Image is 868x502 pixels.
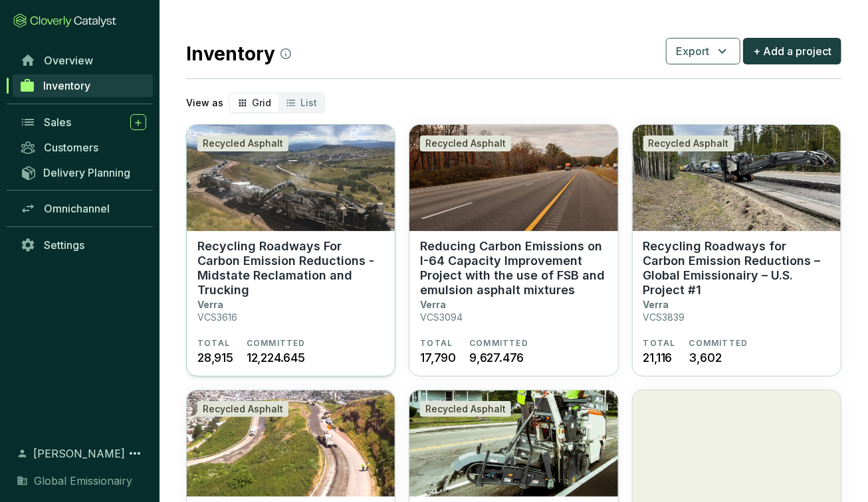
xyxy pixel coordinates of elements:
div: segmented control [229,92,326,114]
span: Sales [44,116,71,129]
span: COMMITTED [689,338,748,349]
span: Omnichannel [44,202,110,215]
span: COMMITTED [469,338,528,349]
a: Overview [13,49,153,72]
div: Recycled Asphalt [197,401,288,417]
a: Customers [13,136,153,159]
div: Recycled Asphalt [643,135,734,151]
span: Export [676,43,709,59]
span: 21,116 [643,349,673,367]
button: Export [666,38,740,64]
span: Global Emissionairy [34,473,132,489]
p: View as [186,96,223,110]
a: Reducing Carbon Emissions on I-64 Capacity Improvement Project with the use of FSB and emulsion a... [409,124,618,376]
span: TOTAL [420,338,453,349]
a: Omnichannel [13,197,153,220]
p: VCS3094 [420,311,463,323]
p: Verra [420,299,446,310]
a: Inventory [13,74,153,97]
span: Grid [252,97,271,108]
img: Recycling Roadways For Carbon Emission Reductions - Midstate Reclamation and Trucking [187,125,395,231]
span: 12,224.645 [247,349,305,367]
div: Recycled Asphalt [420,401,511,417]
span: 28,915 [197,349,233,367]
a: Delivery Planning [13,161,153,183]
span: COMMITTED [247,338,306,349]
span: List [300,97,317,108]
span: Customers [44,141,98,154]
img: Recycling Roadways for Carbon Emission Reductions – Global Emissionairy – U.S. Project #1 [633,125,841,231]
p: Recycling Roadways For Carbon Emission Reductions - Midstate Reclamation and Trucking [197,239,384,297]
a: Recycling Roadways For Carbon Emission Reductions - Midstate Reclamation and TruckingRecycled Asp... [186,124,395,376]
img: RECYCLING ROADWAYS FOR CARBON EMISSION REDUCTIONS – GLOBAL EMISSIONAIRY – PROJECT CALIFORNIA USA [187,390,395,497]
p: Verra [197,299,223,310]
span: + Add a project [753,43,831,59]
span: 3,602 [689,349,722,367]
span: TOTAL [643,338,676,349]
div: Recycled Asphalt [197,135,288,151]
span: Settings [44,238,84,252]
img: Reducing Carbon Emissions on I-64 Capacity Improvement Project with the use of FSB and emulsion a... [409,125,617,231]
span: Delivery Planning [43,166,130,179]
span: Inventory [43,79,90,92]
a: Settings [13,234,153,256]
h2: Inventory [186,40,291,68]
span: 9,627.476 [469,349,524,367]
p: Recycling Roadways for Carbon Emission Reductions – Global Emissionairy – U.S. Project #1 [643,239,830,297]
p: Reducing Carbon Emissions on I-64 Capacity Improvement Project with the use of FSB and emulsion a... [420,239,607,297]
span: TOTAL [197,338,230,349]
div: Recycled Asphalt [420,135,511,151]
span: Overview [44,54,93,67]
p: VCS3839 [643,311,685,323]
p: Verra [643,299,669,310]
img: RECYCLING ROADWAYS FOR CARBON EMISSION REDUCTIONS – GLOBAL EMISSIONAIRY – U.S. PROJECT #2 [409,390,617,497]
span: [PERSON_NAME] [33,446,125,461]
a: Recycling Roadways for Carbon Emission Reductions – Global Emissionairy – U.S. Project #1Recycled... [632,124,841,376]
span: 17,790 [420,349,456,367]
p: VCS3616 [197,311,237,323]
a: Sales [13,111,153,133]
button: + Add a project [743,38,841,64]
